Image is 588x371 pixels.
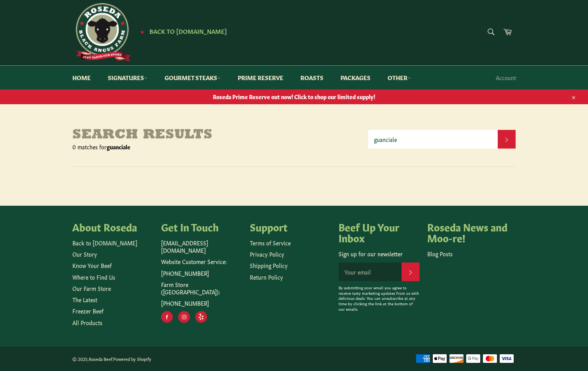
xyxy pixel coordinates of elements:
[161,221,242,232] h4: Get In Touch
[161,299,242,307] p: [PHONE_NUMBER]
[72,261,112,269] a: Know Your Beef
[333,66,378,89] a: Packages
[427,250,453,257] a: Blog Posts
[339,250,419,257] p: Sign up for our newsletter
[149,27,227,35] span: Back to [DOMAIN_NAME]
[368,130,498,149] input: Search
[157,66,228,89] a: Gourmet Steaks
[250,261,288,269] a: Shipping Policy
[140,28,144,35] span: ★
[72,273,115,281] a: Where to Find Us
[339,221,419,243] h4: Beef Up Your Inbox
[72,318,102,326] a: All Products
[72,307,104,315] a: Freezer Beef
[72,221,153,232] h4: About Roseda
[339,262,402,281] input: Your email
[72,296,97,303] a: The Latest
[250,221,331,232] h4: Support
[161,258,242,265] p: Website Customer Service:
[250,273,283,281] a: Return Policy
[339,285,419,312] p: By submitting your email you agree to receive tasty marketing updates from us with delicious deal...
[65,66,98,89] a: Home
[72,143,368,150] p: 0 matches for
[161,281,242,296] p: Farm Store ([GEOGRAPHIC_DATA]):
[72,356,151,362] small: © 2025, .
[72,250,97,258] a: Our Story
[230,66,291,89] a: Prime Reserve
[161,239,242,254] p: [EMAIL_ADDRESS][DOMAIN_NAME]
[161,269,242,277] p: [PHONE_NUMBER]
[100,66,155,89] a: Signatures
[107,143,130,150] strong: guanciale
[250,239,291,247] a: Terms of Service
[492,66,520,89] a: Account
[72,239,137,247] a: Back to [DOMAIN_NAME]
[113,356,151,362] a: Powered by Shopify
[250,250,284,258] a: Privacy Policy
[72,128,368,143] h1: Search results
[293,66,331,89] a: Roasts
[136,28,227,35] a: ★ Back to [DOMAIN_NAME]
[89,356,112,362] a: Roseda Beef
[72,3,131,61] img: Roseda Beef
[427,221,508,243] h4: Roseda News and Moo-re!
[380,66,419,89] a: Other
[72,284,111,292] a: Our Farm Store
